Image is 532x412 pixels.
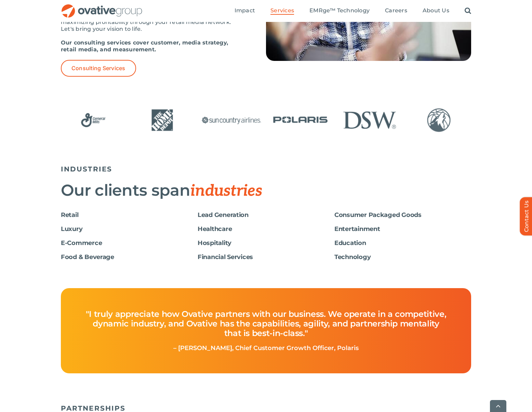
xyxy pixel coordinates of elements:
[334,240,471,247] h6: Education
[423,7,449,15] a: About Us
[199,107,264,135] div: 9 / 24
[268,107,333,135] div: 10 / 24
[198,254,334,261] h6: Financial Services
[130,107,195,135] div: 8 / 24
[198,240,334,247] h6: Hospitality
[334,211,471,219] h6: Consumer Packaged Goods
[61,60,136,77] a: Consulting Services
[61,182,471,199] h2: Our clients span
[61,226,198,233] h6: Luxury
[71,65,125,72] span: Consulting Services
[235,7,255,14] span: Impact
[337,107,402,135] div: 11 / 24
[407,107,471,135] div: 12 / 24
[423,7,449,14] span: About Us
[270,7,294,14] span: Services
[61,3,143,10] a: OG_Full_horizontal_RGB
[198,226,334,233] h6: Healthcare
[309,7,370,14] span: EMRge™ Technology
[61,107,125,135] div: 7 / 24
[465,7,471,15] a: Search
[385,7,407,14] span: Careers
[385,7,407,15] a: Careers
[61,165,471,173] h5: INDUSTRIES
[270,7,294,15] a: Services
[334,254,471,261] h6: Technology
[61,211,198,219] h6: Retail
[77,302,455,345] h4: "I truly appreciate how Ovative partners with our business. We operate in a competitive, dynamic ...
[198,211,334,219] h6: Lead Generation
[61,254,198,261] h6: Food & Beverage
[61,39,228,53] strong: Our consulting services cover customer, media strategy, retail media, and measurement.
[61,240,198,247] h6: E-Commerce
[235,7,255,15] a: Impact
[309,7,370,15] a: EMRge™ Technology
[334,226,471,233] h6: Entertainment
[190,181,262,201] span: industries
[77,345,455,352] p: – [PERSON_NAME], Chief Customer Growth Officer, Polaris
